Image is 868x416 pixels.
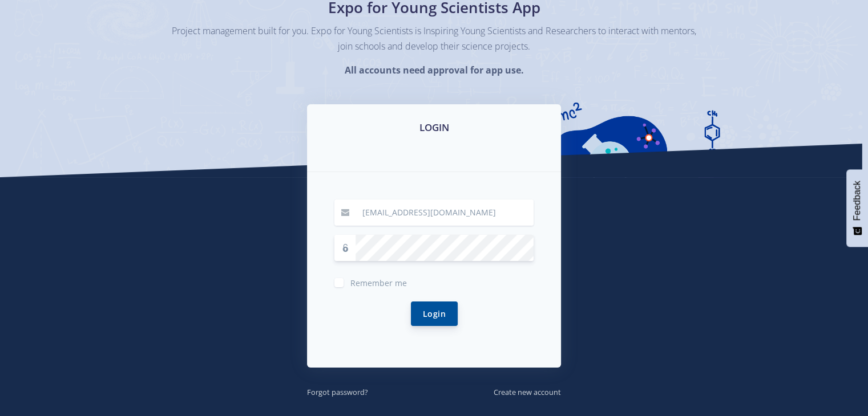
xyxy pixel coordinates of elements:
input: Email / User ID [356,199,534,226]
span: Remember me [350,278,407,288]
p: Project management built for you. Expo for Young Scientists is Inspiring Young Scientists and Res... [172,23,697,54]
a: Create new account [494,385,561,398]
a: Forgot password? [307,385,368,398]
strong: All accounts need approval for app use. [344,64,523,76]
small: Forgot password? [307,387,368,397]
span: Feedback [852,181,862,221]
button: Login [411,301,458,326]
button: Feedback - Show survey [846,169,868,247]
h3: LOGIN [321,120,547,135]
small: Create new account [494,387,561,397]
